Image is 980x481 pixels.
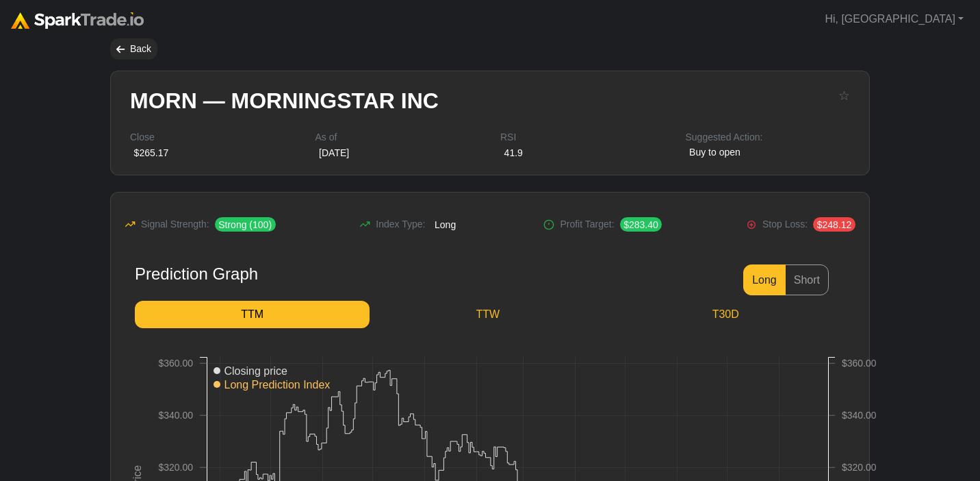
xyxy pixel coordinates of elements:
a: T30D [606,301,845,328]
text: $340.00 [158,410,193,421]
span: Buy to open [686,145,745,159]
text: $320.00 [158,462,193,473]
text: $360.00 [158,358,193,369]
a: TTW [370,301,606,328]
text: $360.00 [842,358,877,369]
span: $283.40 [620,217,662,232]
div: 41.9 [500,146,526,160]
span: Stop Loss: [762,217,808,232]
div: Suggested Action: [686,130,851,145]
div: [DATE] [315,146,353,160]
div: Back [110,38,157,60]
div: Close [130,130,295,145]
img: sparktrade.png [11,12,144,29]
span: Strong (100) [215,217,276,232]
div: $265.17 [130,146,172,160]
button: Short [785,264,829,295]
span: $248.12 [813,217,855,232]
a: Hi, [GEOGRAPHIC_DATA] [819,5,969,33]
text: $320.00 [842,462,877,473]
a: TTM [135,301,370,328]
text: Long Prediction Index [224,379,331,391]
h2: MORN — MORNINGSTAR INC [130,88,727,114]
span: Index Type: [376,217,425,232]
span: Long [430,217,459,232]
text: $340.00 [842,410,877,421]
button: Long [743,264,786,295]
text: Closing price [224,365,288,377]
span: Profit Target: [560,217,614,232]
div: As of [315,130,480,145]
button: ☆ [838,88,850,103]
div: Prediction Graph [135,264,258,284]
span: Signal Strength: [141,217,209,232]
div: RSI [500,130,665,145]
